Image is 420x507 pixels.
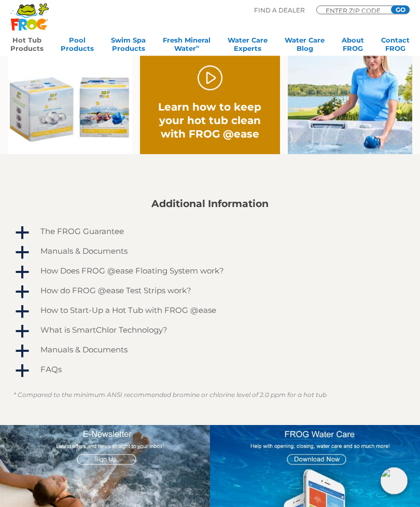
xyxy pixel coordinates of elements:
[40,227,124,236] h4: The FROG Guarantee
[15,226,30,241] span: a
[40,286,191,295] h4: How do FROG @ease Test Strips work?
[198,66,222,91] a: Play Video
[381,468,408,495] img: openIcon
[40,247,128,256] h4: Manuals & Documents
[15,364,30,379] span: a
[154,101,266,141] h2: Learn how to keep your hot tub clean with FROG @ease
[40,267,224,276] h4: How Does FROG @ease Floating System work?
[40,365,62,374] h4: FAQs
[13,244,407,261] a: a Manuals & Documents
[13,264,407,281] a: a How Does FROG @ease Floating System work?
[40,326,167,335] h4: What is SmartChlor Technology?
[196,44,200,49] sup: ∞
[163,36,211,57] a: Fresh MineralWater∞
[254,6,305,15] p: Find A Dealer
[13,323,407,340] a: a What is SmartChlor Technology?
[391,6,410,14] input: GO
[13,199,407,210] h2: Additional Information
[61,36,94,57] a: PoolProducts
[8,51,132,155] img: Ease Packaging
[13,343,407,360] a: a Manuals & Documents
[13,284,407,300] a: a How do FROG @ease Test Strips work?
[15,285,30,300] span: a
[40,306,216,315] h4: How to Start-Up a Hot Tub with FROG @ease
[13,391,327,399] em: * Compared to the minimum ANSI recommended bromine or chlorine level of 2.0 ppm for a hot tub
[10,36,44,57] a: Hot TubProducts
[13,304,407,320] a: a How to Start-Up a Hot Tub with FROG @ease
[381,36,410,57] a: ContactFROG
[15,245,30,261] span: a
[13,363,407,379] a: a FAQs
[228,36,268,57] a: Water CareExperts
[325,8,387,13] input: Zip Code Form
[15,265,30,281] span: a
[15,305,30,320] span: a
[13,225,407,241] a: a The FROG Guarantee
[40,346,128,354] h4: Manuals & Documents
[288,51,412,155] img: fpo-flippin-frog-2
[285,36,325,57] a: Water CareBlog
[111,36,146,57] a: Swim SpaProducts
[342,36,364,57] a: AboutFROG
[15,344,30,360] span: a
[15,324,30,340] span: a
